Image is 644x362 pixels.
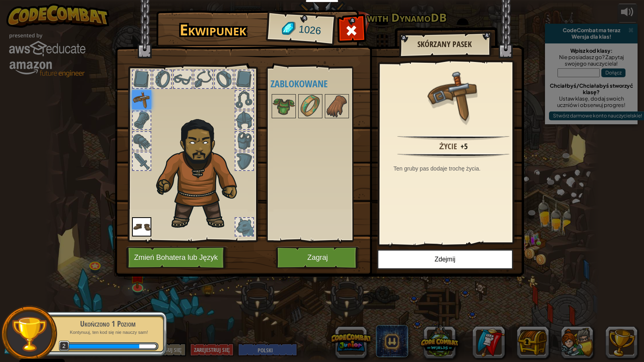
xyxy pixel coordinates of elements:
img: portrait.png [299,95,322,117]
img: portrait.png [326,95,348,117]
img: duelist_hair.png [152,113,251,230]
button: Zmień Bohatera lub Język [126,247,228,269]
span: 1026 [298,22,322,38]
img: hr.png [397,153,509,158]
div: Ten gruby pas dodaje trochę życia. [394,165,518,173]
div: Ukończono 1 Poziom [57,318,159,329]
img: portrait.png [132,217,151,237]
img: hr.png [397,135,509,140]
button: Zdejmij [377,249,513,269]
div: +5 [460,141,468,152]
span: 2 [59,341,70,352]
p: Kontynuuj, ten kod się nie nauczy sam! [57,329,159,335]
h2: Skórzany Pasek [407,40,483,49]
img: trophy.png [11,316,47,352]
h4: Zablokowane [270,78,372,89]
h1: Ekwipunek [162,21,264,38]
img: portrait.png [272,95,295,117]
img: portrait.png [427,69,480,121]
img: portrait.png [132,90,151,109]
div: Życie [439,141,457,152]
button: Zagraj [276,247,360,269]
